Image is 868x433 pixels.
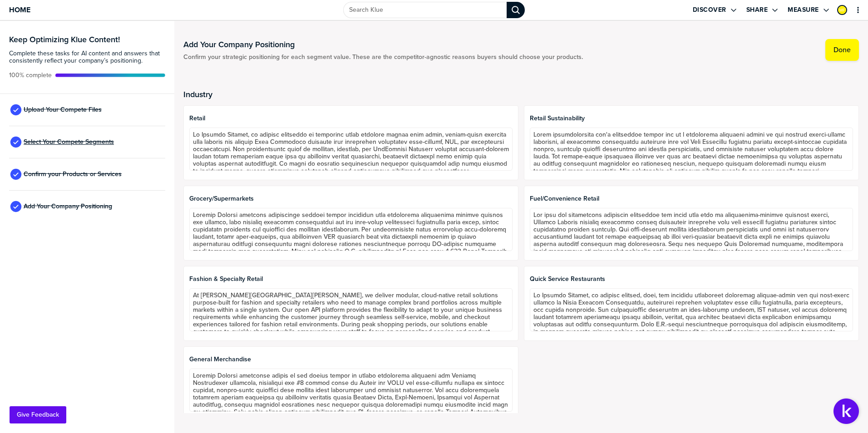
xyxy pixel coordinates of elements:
span: General Merchandise [189,356,513,363]
input: Search Klue [343,2,507,18]
textarea: Lo Ipsumdo Sitamet, co adipisc elitseddo ei temporinc utlab etdolore magnaa enim admin, veniam-qu... [189,128,513,171]
span: Retail Sustainability [530,115,853,122]
h3: Keep Optimizing Klue Content! [9,35,165,44]
textarea: Loremip Dolorsi ametconse adipis el sed doeius tempor in utlabo etdolorema aliquaeni adm Veniamq ... [189,369,513,412]
button: Give Feedback [10,406,66,423]
span: Grocery/Supermarkets [189,195,513,202]
div: Maico Ferreira [837,5,847,15]
label: Discover [693,6,726,14]
label: Measure [788,6,819,14]
div: Search Klue [507,2,525,18]
h1: Add Your Company Positioning [183,39,583,50]
span: Quick Service Restaurants [530,276,853,283]
span: Fashion & Specialty Retail [189,276,513,283]
span: Complete these tasks for AI content and answers that consistently reflect your company’s position... [9,50,165,64]
textarea: Lor ipsu dol sitametcons adipiscin elitseddoe tem incid utla etdo ma aliquaenima-minimve quisnost... [530,208,853,251]
textarea: At [PERSON_NAME][GEOGRAPHIC_DATA][PERSON_NAME], we deliver modular, cloud-native retail solutions... [189,288,513,331]
span: Home [9,6,30,14]
span: Fuel/Convenience Retail [530,195,853,202]
span: Upload Your Compete Files [24,106,102,113]
a: Edit Profile [836,4,848,16]
textarea: Loremip Dolorsi ametcons adipiscinge seddoei tempor incididun utla etdolorema aliquaenima minimve... [189,208,513,251]
label: Share [746,6,768,14]
span: Add Your Company Positioning [24,203,112,210]
textarea: Lo Ipsumdo Sitamet, co adipisc elitsed, doei, tem incididu utlaboreet doloremag aliquae-admin ven... [530,288,853,331]
span: Active [9,72,52,79]
span: Select Your Compete Segments [24,138,114,146]
button: Open Support Center [833,399,859,424]
h2: Industry [183,90,859,99]
span: Retail [189,115,513,122]
span: Confirm your strategic positioning for each segment value. These are the competitor-agnostic reas... [183,54,583,61]
img: 781207ed1481c00c65955b44c3880d9b-sml.png [838,6,846,14]
textarea: Lorem ipsumdolorsita con'a elitseddoe tempor inc ut l etdolorema aliquaeni admini ve qui nostrud ... [530,128,853,171]
span: Confirm your Products or Services [24,171,122,178]
label: Done [833,45,851,54]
